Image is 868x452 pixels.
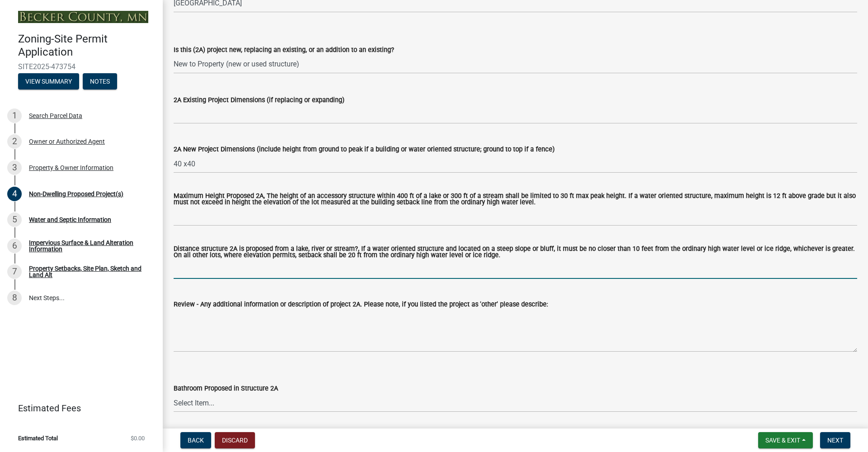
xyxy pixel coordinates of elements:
div: Impervious Surface & Land Alteration Information [29,240,148,252]
h4: Zoning-Site Permit Application [18,33,156,59]
div: 2 [7,134,22,149]
div: Search Parcel Data [29,113,82,119]
span: Save & Exit [765,437,800,444]
div: 5 [7,212,22,227]
div: Owner or Authorized Agent [29,138,105,145]
label: Is this (2A) project new, replacing an existing, or an addition to an existing? [174,47,394,53]
div: 3 [7,160,22,175]
label: Bathroom Proposed in Structure 2A [174,386,278,392]
wm-modal-confirm: Summary [18,78,79,85]
button: View Summary [18,73,79,89]
div: Property & Owner Information [29,165,113,171]
div: Property Setbacks, Site Plan, Sketch and Land Alt [29,265,148,278]
label: 2A Existing Project Dimensions (if replacing or expanding) [174,97,344,104]
img: Becker County, Minnesota [18,11,148,23]
div: Water and Septic Information [29,217,111,223]
div: 7 [7,264,22,279]
label: Review - Any additional information or description of project 2A. Please note, if you listed the ... [174,301,548,308]
label: Distance structure 2A is proposed from a lake, river or stream?, If a water oriented structure an... [174,246,857,259]
button: Notes [83,73,117,89]
div: 1 [7,108,22,123]
wm-modal-confirm: Notes [83,78,117,85]
label: Maximum Height Proposed 2A, The height of an accessory structure within 400 ft of a lake or 300 f... [174,193,857,206]
a: Estimated Fees [7,399,148,417]
label: 2A New Project Dimensions (include height from ground to peak if a building or water oriented str... [174,146,555,153]
span: SITE2025-473754 [18,62,145,71]
div: Non-Dwelling Proposed Project(s) [29,191,123,197]
button: Save & Exit [758,432,813,448]
span: Back [188,437,204,444]
span: $0.00 [131,435,145,441]
span: Next [827,437,843,444]
button: Next [820,432,850,448]
div: 8 [7,291,22,305]
div: 6 [7,239,22,253]
span: Estimated Total [18,435,58,441]
button: Discard [215,432,255,448]
div: 4 [7,187,22,201]
button: Back [180,432,211,448]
